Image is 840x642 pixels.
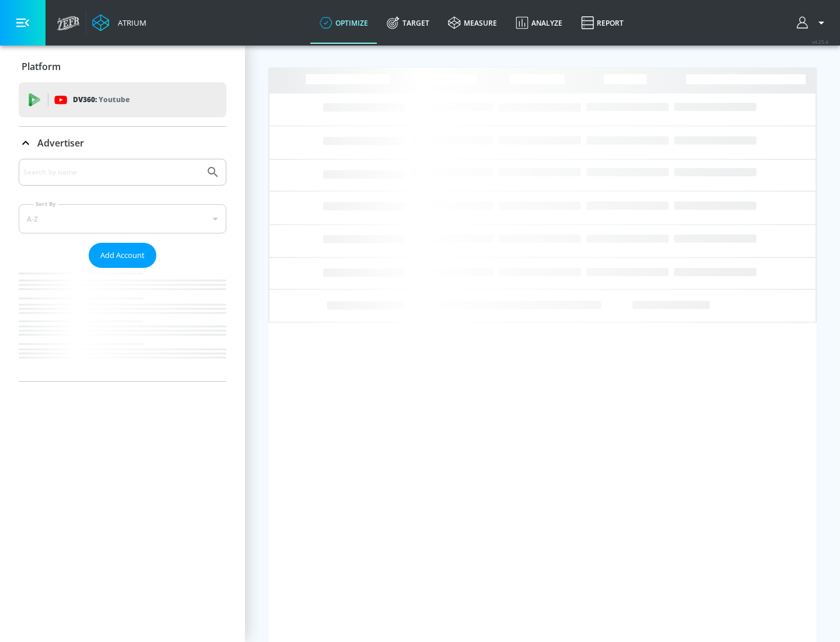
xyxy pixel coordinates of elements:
p: DV360: [73,93,129,106]
span: v 4.25.4 [812,39,828,45]
label: Sort By [33,200,58,208]
div: DV360: Youtube [19,82,226,117]
a: measure [439,2,506,44]
p: Platform [22,60,61,73]
p: Youtube [99,93,129,106]
a: Atrium [92,14,146,32]
a: Target [377,2,439,44]
nav: list of Advertiser [19,268,226,381]
div: A-Z [19,204,226,233]
a: Analyze [506,2,572,44]
span: Add Account [100,249,145,262]
div: Atrium [113,18,146,28]
p: Advertiser [37,137,84,149]
div: Advertiser [19,127,226,159]
div: Advertiser [19,159,226,381]
input: Search by name [23,165,200,180]
div: Platform [19,50,226,83]
a: Report [572,2,633,44]
button: Add Account [89,243,156,268]
a: optimize [310,2,377,44]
